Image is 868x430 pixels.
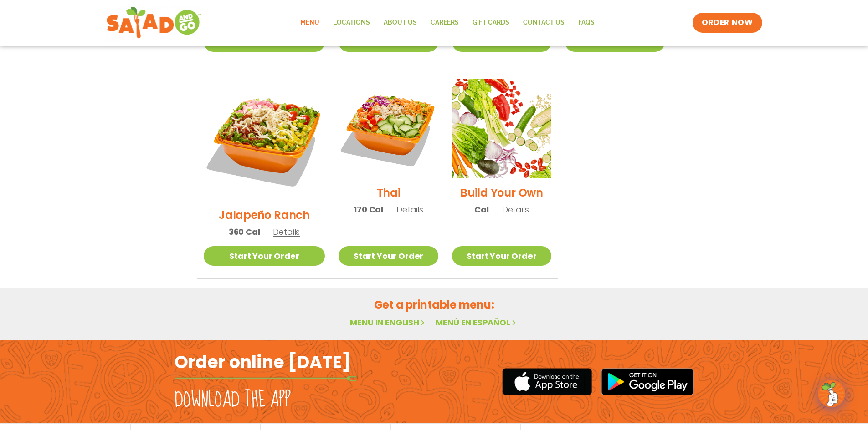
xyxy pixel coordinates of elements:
[452,79,551,178] img: Product photo for Build Your Own
[326,12,377,33] a: Locations
[204,246,325,266] a: Start Your Order
[377,12,424,33] a: About Us
[460,185,543,201] h2: Build Your Own
[339,79,438,178] img: Product photo for Thai Salad
[197,297,672,313] h2: Get a printable menu:
[293,12,601,33] nav: Menu
[273,226,300,238] span: Details
[175,351,351,373] h2: Order online [DATE]
[474,203,488,216] span: Cal
[466,12,516,33] a: GIFT CARDS
[204,79,325,200] img: Product photo for Jalapeño Ranch Salad
[571,12,601,33] a: FAQs
[601,368,694,395] img: google_play
[339,246,438,266] a: Start Your Order
[436,317,518,328] a: Menú en español
[396,204,423,215] span: Details
[175,376,357,381] img: fork
[377,185,401,201] h2: Thai
[819,381,844,406] img: wpChatIcon
[350,317,426,328] a: Menu in English
[502,204,529,215] span: Details
[516,12,571,33] a: Contact Us
[502,367,592,396] img: appstore
[424,12,466,33] a: Careers
[175,387,291,413] h2: Download the app
[293,12,326,33] a: Menu
[106,5,202,41] img: new-SAG-logo-768×292
[219,207,310,223] h2: Jalapeño Ranch
[452,246,551,266] a: Start Your Order
[229,226,260,238] span: 360 Cal
[693,13,762,33] a: ORDER NOW
[354,203,383,216] span: 170 Cal
[702,17,753,28] span: ORDER NOW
